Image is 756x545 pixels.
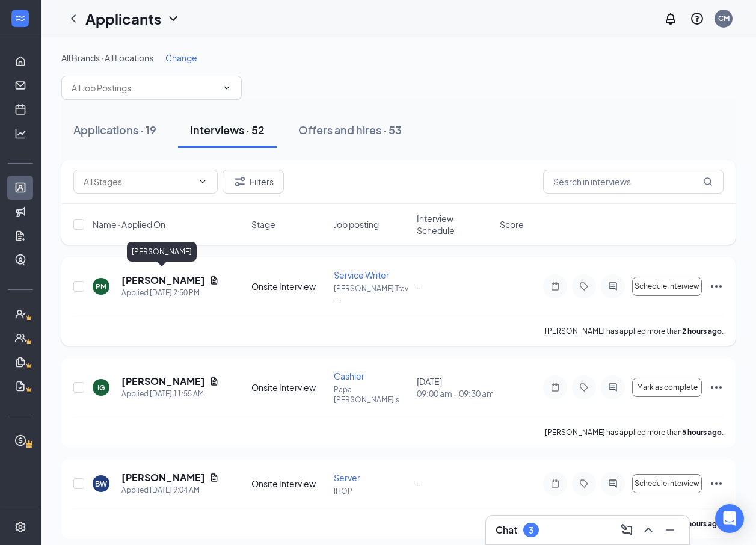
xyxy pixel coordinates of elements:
[682,327,722,336] b: 2 hours ago
[190,122,265,137] div: Interviews · 52
[334,472,360,483] span: Server
[577,383,591,392] svg: Tag
[660,520,680,540] button: Minimize
[251,381,327,393] div: Onsite Interview
[617,520,636,540] button: ComposeMessage
[84,175,193,188] input: All Stages
[73,122,156,137] div: Applications · 19
[121,287,219,299] div: Applied [DATE] 2:50 PM
[97,383,105,393] div: IG
[121,375,204,388] h5: [PERSON_NAME]
[334,218,379,230] span: Job posting
[72,81,217,94] input: All Job Postings
[251,280,327,292] div: Onsite Interview
[500,218,524,230] span: Score
[85,8,161,29] h1: Applicants
[334,283,410,304] p: [PERSON_NAME] Trav ...
[715,504,744,533] div: Open Intercom Messenger
[637,383,698,392] span: Mark as complete
[690,11,704,26] svg: QuestionInfo
[641,523,656,537] svg: ChevronUp
[334,269,389,280] span: Service Writer
[619,523,634,537] svg: ComposeMessage
[635,479,699,488] span: Schedule interview
[334,371,364,381] span: Cashier
[548,479,562,488] svg: Note
[334,384,410,405] p: Papa [PERSON_NAME]'s
[14,12,26,24] svg: WorkstreamLogo
[529,525,533,535] div: 3
[709,380,724,395] svg: Ellipses
[545,427,724,437] p: [PERSON_NAME] has applied more than .
[96,282,106,292] div: PM
[121,471,204,484] h5: [PERSON_NAME]
[606,282,620,291] svg: ActiveChat
[496,523,517,537] h3: Chat
[663,523,677,537] svg: Minimize
[223,170,284,194] button: Filter Filters
[417,387,493,399] span: 09:00 am - 09:30 am
[417,478,421,489] span: -
[682,519,722,528] b: 8 hours ago
[632,474,702,493] button: Schedule interview
[61,52,153,63] span: All Brands · All Locations
[417,375,493,399] div: [DATE]
[635,282,699,291] span: Schedule interview
[577,282,591,291] svg: Tag
[121,484,219,496] div: Applied [DATE] 9:04 AM
[548,383,562,392] svg: Note
[233,174,247,189] svg: Filter
[165,52,197,63] span: Change
[703,177,713,186] svg: MagnifyingGlass
[14,521,26,533] svg: Settings
[577,479,591,488] svg: Tag
[14,128,26,140] svg: Analysis
[545,326,724,336] p: [PERSON_NAME] has applied more than .
[209,473,219,482] svg: Document
[209,377,219,386] svg: Document
[121,388,219,400] div: Applied [DATE] 11:55 AM
[543,170,724,194] input: Search in interviews
[632,378,702,397] button: Mark as complete
[606,383,620,392] svg: ActiveChat
[718,13,730,23] div: CM
[166,11,180,26] svg: ChevronDown
[334,486,410,496] p: IHOP
[251,478,327,490] div: Onsite Interview
[632,277,702,296] button: Schedule interview
[251,218,275,230] span: Stage
[95,479,107,489] div: BW
[121,274,204,287] h5: [PERSON_NAME]
[66,11,81,26] svg: ChevronLeft
[548,282,562,291] svg: Note
[606,479,620,488] svg: ActiveChat
[298,122,402,137] div: Offers and hires · 53
[417,281,421,292] span: -
[709,279,724,294] svg: Ellipses
[682,428,722,437] b: 5 hours ago
[663,11,678,26] svg: Notifications
[417,212,493,236] span: Interview Schedule
[127,242,197,262] div: [PERSON_NAME]
[222,83,232,93] svg: ChevronDown
[639,520,658,540] button: ChevronUp
[93,218,165,230] span: Name · Applied On
[709,476,724,491] svg: Ellipses
[198,177,207,186] svg: ChevronDown
[209,276,219,285] svg: Document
